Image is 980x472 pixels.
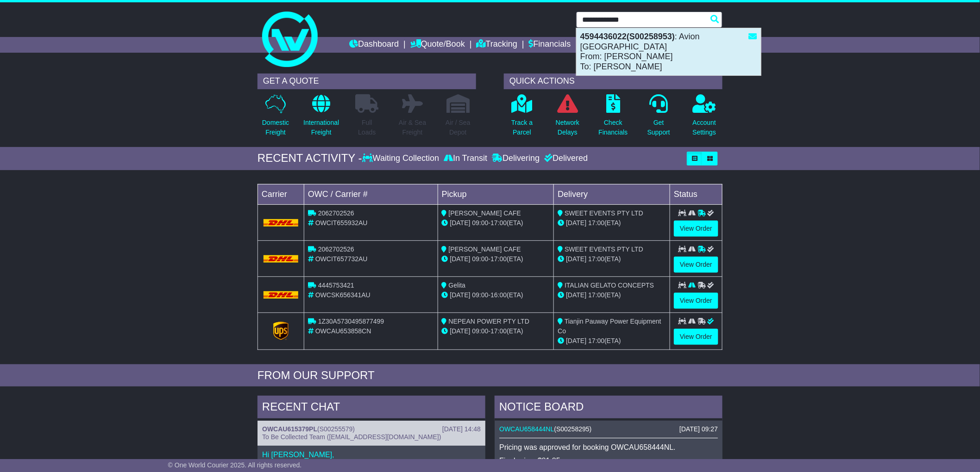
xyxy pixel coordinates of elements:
p: Full Loads [355,118,378,137]
a: Quote/Book [410,37,465,53]
span: To Be Collected Team ([EMAIL_ADDRESS][DOMAIN_NAME]) [262,433,441,441]
span: 2062702526 [318,209,354,217]
span: 17:00 [588,291,604,299]
a: AccountSettings [692,94,717,142]
img: DHL.png [264,291,298,299]
span: [DATE] [450,219,471,227]
p: Track a Parcel [511,118,533,137]
div: (ETA) [558,290,666,300]
span: 09:00 [472,255,489,263]
a: OWCAU658444NL [499,425,554,433]
div: (ETA) [558,254,666,264]
span: [PERSON_NAME] CAFE [449,209,521,217]
a: OWCAU615379PL [262,425,317,433]
span: 17:00 [490,219,507,227]
span: OWCAU653858CN [315,327,371,335]
span: [DATE] [566,291,586,299]
a: Financials [529,37,571,53]
span: OWCIT657732AU [315,255,368,263]
p: Final price: $81.85. [499,456,718,465]
span: 17:00 [588,255,604,263]
span: 16:00 [490,291,507,299]
span: OWCIT655932AU [315,219,368,227]
div: [DATE] 09:27 [679,425,718,433]
div: GET A QUOTE [258,74,476,89]
span: [DATE] [566,337,586,344]
span: [DATE] [450,291,471,299]
span: 2062702526 [318,245,354,253]
a: InternationalFreight [303,94,339,142]
div: QUICK ACTIONS [504,74,722,89]
div: ( ) [499,425,718,433]
td: Delivery [554,184,670,204]
div: Delivered [542,153,588,164]
span: Gelita [449,282,466,289]
p: Hi [PERSON_NAME], [262,450,481,459]
span: S00258295 [556,425,590,433]
span: ITALIAN GELATO CONCEPTS [565,282,654,289]
a: View Order [674,293,718,309]
p: Get Support [647,118,670,137]
span: 09:00 [472,219,489,227]
div: - (ETA) [442,326,550,336]
div: - (ETA) [442,254,550,264]
p: International Freight [303,118,339,137]
span: [DATE] [450,255,471,263]
a: GetSupport [647,94,671,142]
a: DomesticFreight [262,94,289,142]
span: 1Z30A5730495877499 [318,318,384,325]
span: NEPEAN POWER PTY LTD [449,318,530,325]
span: SWEET EVENTS PTY LTD [565,209,643,217]
div: - (ETA) [442,290,550,300]
span: [DATE] [450,327,471,335]
a: Tracking [477,37,517,53]
a: Track aParcel [511,94,533,142]
div: [DATE] 14:48 [442,425,481,433]
p: Air / Sea Depot [446,118,471,137]
span: OWCSK656341AU [315,291,371,299]
span: 4445753421 [318,282,354,289]
div: NOTICE BOARD [495,396,722,421]
span: 17:00 [588,337,604,344]
td: Status [670,184,722,204]
span: Tianjin Pauway Power Equipment Co [558,318,661,335]
strong: 4594436022(S00258953) [580,32,675,41]
span: [PERSON_NAME] CAFE [449,245,521,253]
div: : Avion [GEOGRAPHIC_DATA] From: [PERSON_NAME] To: [PERSON_NAME] [577,28,761,75]
span: © One World Courier 2025. All rights reserved. [168,461,302,469]
span: [DATE] [566,219,586,227]
a: Dashboard [349,37,399,53]
div: Waiting Collection [362,153,441,164]
span: S00255579 [320,425,353,433]
td: OWC / Carrier # [304,184,438,204]
a: CheckFinancials [598,94,628,142]
p: Domestic Freight [262,118,289,137]
div: (ETA) [558,336,666,346]
a: View Order [674,329,718,345]
a: View Order [674,221,718,237]
p: Network Delays [556,118,579,137]
img: GetCarrierServiceLogo [273,322,289,340]
div: RECENT ACTIVITY - [258,152,362,165]
td: Pickup [438,184,554,204]
a: View Order [674,257,718,273]
a: NetworkDelays [555,94,580,142]
p: Account Settings [693,118,716,137]
div: Delivering [490,153,542,164]
span: 09:00 [472,291,489,299]
span: [DATE] [566,255,586,263]
div: - (ETA) [442,218,550,228]
div: (ETA) [558,218,666,228]
span: 17:00 [490,255,507,263]
div: FROM OUR SUPPORT [258,369,722,382]
div: RECENT CHAT [258,396,485,421]
span: 17:00 [588,219,604,227]
p: Check Financials [599,118,628,137]
p: Pricing was approved for booking OWCAU658444NL. [499,443,718,452]
span: 17:00 [490,327,507,335]
span: SWEET EVENTS PTY LTD [565,245,643,253]
div: ( ) [262,425,481,433]
div: In Transit [441,153,490,164]
p: Air & Sea Freight [399,118,426,137]
td: Carrier [258,184,304,204]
